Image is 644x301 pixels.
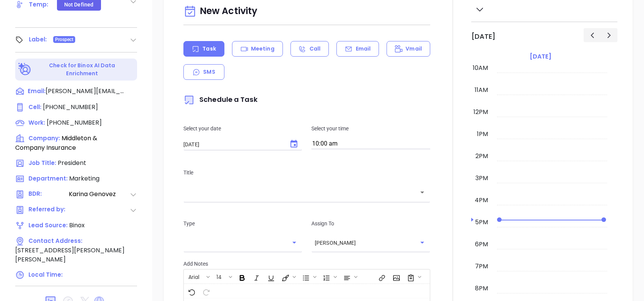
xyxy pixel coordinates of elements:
[47,118,102,127] span: [PHONE_NUMBER]
[212,270,234,283] span: Font size
[374,270,388,283] span: Insert link
[472,108,489,117] div: 12pm
[33,62,132,78] p: Check for Binox AI Data Enrichment
[28,134,60,142] span: Company:
[309,45,320,53] p: Call
[600,28,617,42] button: Next day
[471,32,496,41] h2: [DATE]
[249,270,263,283] span: Italic
[183,260,430,268] p: Add Notes
[473,196,489,205] div: 4pm
[311,124,430,133] p: Select your time
[251,45,275,53] p: Meeting
[474,262,489,271] div: 7pm
[356,45,371,53] p: Email
[474,240,489,249] div: 6pm
[28,237,82,245] span: Contact Address:
[29,34,47,45] div: Label:
[69,221,85,230] span: Binox
[403,270,423,283] span: Surveys
[28,87,46,97] span: Email:
[43,103,98,111] span: [PHONE_NUMBER]
[213,270,227,283] button: 14
[235,270,248,283] span: Bold
[286,136,301,152] button: Choose date, selected date is Oct 2, 2025
[339,270,359,283] span: Align
[389,270,402,283] span: Insert Image
[28,271,63,279] span: Local Time:
[28,119,45,127] span: Work :
[185,270,205,283] button: Arial
[474,218,489,227] div: 5pm
[183,168,430,177] p: Title
[202,45,216,53] p: Task
[417,237,428,248] button: Open
[474,284,489,293] div: 8pm
[46,87,125,96] span: [PERSON_NAME][EMAIL_ADDRESS][DOMAIN_NAME]
[311,219,430,228] p: Assign To
[183,124,302,133] p: Select your date
[298,270,318,283] span: Insert Unordered List
[319,270,339,283] span: Insert Ordered List
[58,158,86,167] span: President
[473,86,489,95] div: 11am
[183,141,283,148] input: MM/DD/YYYY
[417,187,428,198] button: Open
[183,95,257,104] span: Schedule a Task
[474,152,489,161] div: 2pm
[203,68,215,76] p: SMS
[69,174,99,183] span: Marketing
[28,103,41,111] span: Cell :
[289,237,300,248] button: Open
[28,221,68,229] span: Lead Source:
[528,51,553,62] a: [DATE]
[183,2,430,21] div: New Activity
[199,285,212,298] span: Redo
[264,270,277,283] span: Underline
[474,174,489,183] div: 3pm
[15,134,97,152] span: Middleton & Company Insurance
[28,190,68,199] span: BDR:
[55,35,74,44] span: Prospect
[18,63,32,76] img: Ai-Enrich-DaqCidB-.svg
[28,159,56,167] span: Job Title:
[15,246,125,264] span: [STREET_ADDRESS][PERSON_NAME][PERSON_NAME]
[69,190,129,199] span: Karina Genovez
[278,270,298,283] span: Fill color or set the text color
[184,285,198,298] span: Undo
[185,273,203,279] span: Arial
[28,205,68,215] span: Referred by:
[471,63,489,73] div: 10am
[475,130,489,139] div: 1pm
[213,273,226,279] span: 14
[28,174,68,182] span: Department:
[584,28,601,42] button: Previous day
[184,270,212,283] span: Font family
[183,219,302,228] p: Type
[406,45,422,53] p: Vmail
